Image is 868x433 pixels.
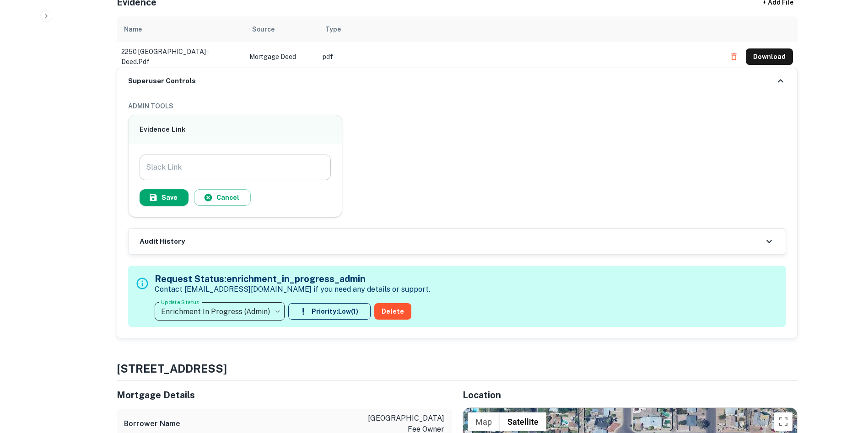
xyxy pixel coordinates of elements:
h6: ADMIN TOOLS [128,101,786,111]
th: Source [245,16,318,42]
p: Contact [EMAIL_ADDRESS][DOMAIN_NAME] if you need any details or support. [155,284,430,295]
h5: Request Status: enrichment_in_progress_admin [155,272,430,286]
button: Show street map [468,412,500,431]
button: Save [140,189,189,206]
button: Delete [374,303,411,320]
td: 2250 [GEOGRAPHIC_DATA] - deed.pdf [117,42,245,71]
button: Cancel [194,189,251,206]
h6: Audit History [140,236,185,247]
h4: [STREET_ADDRESS] [117,360,798,377]
button: Delete file [726,49,742,64]
button: Priority:Low(1) [288,303,371,320]
h5: Mortgage Details [117,388,452,402]
h6: Borrower Name [124,418,180,429]
h5: Location [463,388,798,402]
iframe: Chat Widget [822,360,868,404]
th: Type [318,16,721,42]
div: Enrichment In Progress (Admin) [155,299,285,324]
button: Download [746,48,793,65]
h6: Evidence Link [140,124,331,135]
label: Update Status [161,298,199,306]
button: Show satellite imagery [500,412,546,431]
div: Source [252,24,275,35]
h6: Superuser Controls [128,76,196,86]
td: pdf [318,42,721,71]
div: Type [325,24,341,35]
td: Mortgage Deed [245,42,318,71]
div: scrollable content [117,16,798,68]
div: Name [124,24,142,35]
th: Name [117,16,245,42]
button: Toggle fullscreen view [774,412,793,431]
